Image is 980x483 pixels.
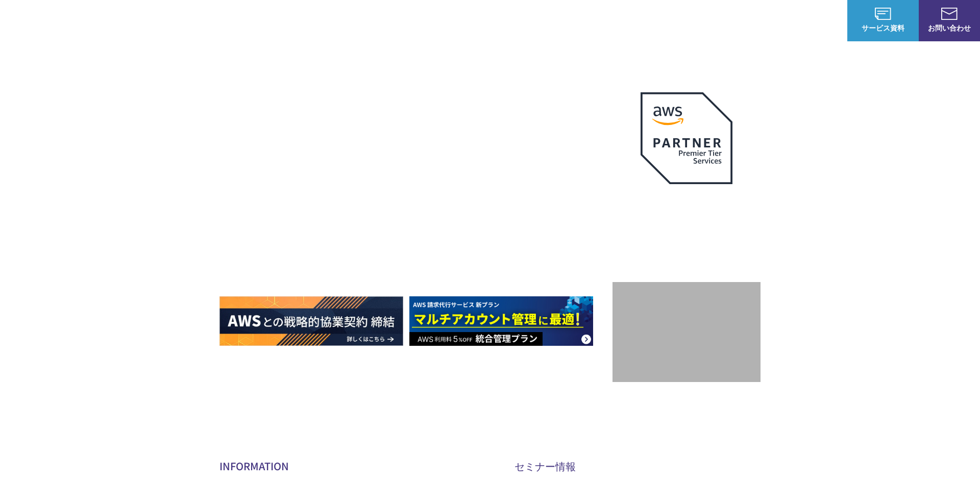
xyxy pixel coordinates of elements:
[700,15,729,26] a: 導入事例
[514,459,785,473] h2: セミナー情報
[117,10,191,31] span: NHN テコラス AWS総合支援サービス
[409,296,593,346] img: AWS請求代行サービス 統合管理プラン
[219,296,403,346] img: AWSとの戦略的協業契約 締結
[847,22,919,33] span: サービス資料
[641,92,732,184] img: AWSプレミアティアサービスパートナー
[15,8,191,33] a: AWS総合支援サービス C-Chorus NHN テコラスAWS総合支援サービス
[494,15,519,26] p: 強み
[808,15,837,26] a: ログイン
[633,297,740,372] img: 契約件数
[219,459,490,473] h2: INFORMATION
[749,15,788,26] p: ナレッジ
[219,113,612,158] p: AWSの導入からコスト削減、 構成・運用の最適化からデータ活用まで 規模や業種業態を問わない マネージドサービスで
[875,8,891,20] img: AWS総合支援サービス C-Chorus サービス資料
[628,196,745,236] p: 最上位プレミアティア サービスパートナー
[919,22,980,33] span: お問い合わせ
[598,15,680,26] p: 業種別ソリューション
[539,15,578,26] p: サービス
[941,8,958,20] img: お問い合わせ
[675,196,698,211] em: AWS
[219,168,612,266] h1: AWS ジャーニーの 成功を実現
